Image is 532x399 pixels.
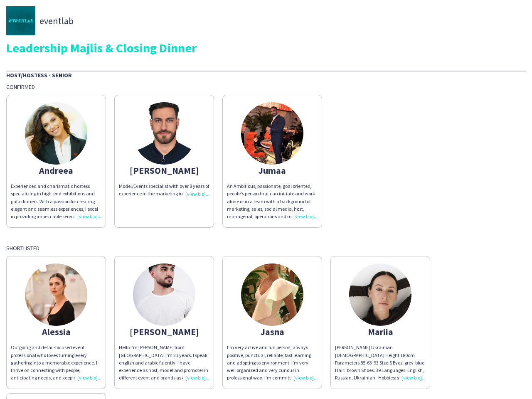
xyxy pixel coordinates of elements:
[227,167,318,174] div: Jumaa
[119,182,209,197] div: Model/Events specialist with over 8 years of experience in the marketing industry
[241,264,303,326] img: thumb-8548b256-d5ad-4f43-934e-194ded809c23.jpg
[25,102,87,165] img: thumb-d7984212-e1b2-46ba-aaf0-9df4602df6eb.jpg
[227,328,318,335] div: Jasna
[241,102,303,165] img: thumb-04c8ab8f-001e-40d4-a24f-11082c3576b6.jpg
[11,167,101,174] div: Andreea
[6,42,526,54] div: Leadership Majlis & Closing Dinner
[6,71,526,79] div: Host/Hostess - Senior
[6,83,526,91] div: Confirmed
[11,344,101,382] div: Outgoing and detail-focused event professional who loves turning every gathering into a memorable...
[335,344,426,382] div: [PERSON_NAME] Ukrainian [DEMOGRAPHIC_DATA] Height 180cm Parameters 85-63-93 Size:S Eyes: grey-blu...
[119,167,209,174] div: [PERSON_NAME]
[6,6,35,35] img: thumb-34742172-e6de-4748-8ea1-14f640bd57b7.jpg
[11,182,101,220] div: Experienced and charismatic hostess specializing in high-end exhibitions and gala dinners. With a...
[25,264,87,326] img: thumb-68c6b46a6659a.jpeg
[39,17,74,25] span: eventlab
[227,344,318,382] div: I’m very active and fun person, always positive, punctual, reliable, fast learning and adopting t...
[119,328,209,335] div: [PERSON_NAME]
[349,264,411,326] img: thumb-670f7aee9147a.jpeg
[11,328,101,335] div: Alessia
[119,344,209,382] div: Hello I’m [PERSON_NAME] from [GEOGRAPHIC_DATA] I’m 21 years. I speak english and arabic fluently....
[133,102,195,165] img: thumb-653b9c7585b3b.jpeg
[6,244,526,252] div: Shortlisted
[227,182,318,220] div: An Ambitious, passionate, goal oriented, people's person that can initiate and work alone or in a...
[335,328,426,335] div: Mariia
[133,264,195,326] img: thumb-bdfcdad9-b945-4dc0-9ba9-75ae44a092d5.jpg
